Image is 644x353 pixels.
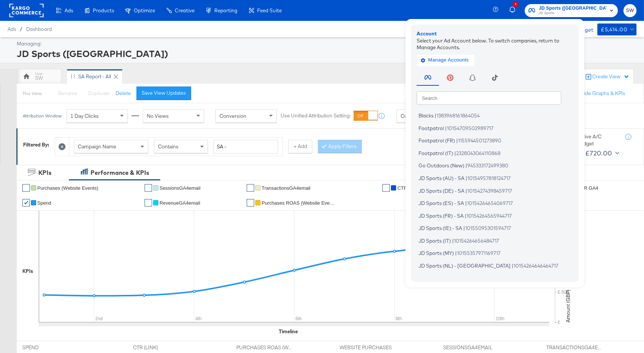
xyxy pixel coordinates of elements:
[22,113,63,119] div: Attribution Window:
[447,125,493,131] span: 10154709502989717
[417,54,474,66] button: Manage Accounts
[419,250,454,256] span: JD Sports (MY)
[279,328,298,335] div: Timeline
[17,40,635,47] div: Managing:
[419,225,462,231] span: JD Sports (IE) - SA
[17,47,635,60] div: JD Sports ([GEOGRAPHIC_DATA])
[7,26,16,32] span: Ads
[160,185,201,191] span: SessionsGA4email
[458,138,501,144] span: 1155944501273890
[419,175,464,181] span: JD Sports (AU) - SA
[539,4,607,12] span: JD Sports ([GEOGRAPHIC_DATA])
[419,212,464,218] span: JD Sports (FR) - SA
[454,237,499,243] span: 10154264656484717
[175,7,195,13] span: Creative
[88,90,110,97] span: Duplicate
[502,275,503,281] span: |
[22,91,42,97] div: This View:
[503,275,544,281] span: 313401466893412
[247,199,254,207] a: ✔
[35,75,43,82] div: SW
[70,113,99,119] span: 1 Day Clicks
[288,140,312,153] button: + Add
[452,237,454,243] span: |
[419,113,433,119] span: Blacks
[133,344,189,351] span: CTR (LINK)
[262,200,336,206] span: Purchases ROAS (Website Events)
[436,113,480,119] span: 1383968161864054
[22,268,33,275] div: KPIs
[262,185,310,191] span: TransactionsGA4email
[465,163,467,168] span: |
[23,141,49,148] div: Filtered By:
[401,113,419,119] span: Custom
[417,37,573,51] div: Select your Ad Account below. To switch companies, return to Manage Accounts.
[93,7,114,13] span: Products
[419,275,501,281] span: JD Sports ([GEOGRAPHIC_DATA])
[601,25,628,34] div: £5,414.00
[147,113,169,119] span: No Views
[22,199,30,207] a: ✔
[419,187,464,193] span: JD Sports (DE) - SA
[565,290,571,322] text: Amount (GBP)
[572,185,598,191] span: NZ CR GA4
[136,86,191,100] button: Save View Updates
[422,56,469,64] span: Manage Accounts
[513,1,518,7] div: 1
[577,133,618,147] div: Active A/C Budget
[71,74,75,78] div: Drag to reorder tab
[539,10,607,16] span: JD Sports
[624,4,637,17] button: SW
[582,147,621,159] button: £720.00
[457,250,501,256] span: 10155357971169717
[214,7,237,13] span: Reporting
[525,4,618,17] button: JD Sports ([GEOGRAPHIC_DATA])JD Sports
[257,7,282,13] span: Feed Suite
[467,163,508,168] span: 945333172499380
[465,200,467,206] span: |
[580,90,625,97] button: Hide Graphs & KPIs
[465,187,467,193] span: |
[467,200,513,206] span: 10154264654069717
[419,237,451,243] span: JD Sports (IT)
[220,113,246,119] span: Conversion
[467,187,512,193] span: 10154274398459717
[281,113,351,120] label: Use Unified Attribution Setting:
[37,200,51,206] span: Spend
[417,30,573,37] div: Account
[247,184,254,192] a: ✔
[443,344,499,351] span: SESSIONSGA4EMAIL
[463,225,465,231] span: |
[214,140,278,154] input: Enter a search term
[419,163,464,168] span: Go Outdoors (New)
[37,185,98,191] span: Purchases (Website Events)
[340,344,395,351] span: WEBSITE PURCHASES
[397,185,421,191] span: CTR (Link)
[514,262,558,268] span: 10154264646464717
[585,148,612,159] div: £720.00
[145,199,152,207] a: ✔
[382,184,390,192] a: ✔
[512,262,514,268] span: |
[116,90,131,97] button: Delete
[160,200,200,206] span: RevenueGA4email
[419,200,464,206] span: JD Sports (ES) - SA
[64,7,73,13] span: Ads
[22,184,30,192] a: ✔
[236,344,292,351] span: PURCHASES ROAS (WEBSITE EVENTS)
[38,168,51,177] div: KPIs
[465,175,467,181] span: |
[465,212,467,218] span: |
[597,23,637,35] button: £5,414.00
[592,73,629,81] div: Create View
[626,6,634,15] span: SW
[465,225,511,231] span: 10155095301594717
[508,3,521,18] button: 1
[134,7,155,13] span: Optimize
[78,73,111,80] div: SA Report - All
[456,150,501,156] span: 2328043064110868
[26,26,52,32] a: Dashboard
[419,138,455,144] span: Footpatrol (FR)
[22,344,78,351] span: SPEND
[445,125,447,131] span: |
